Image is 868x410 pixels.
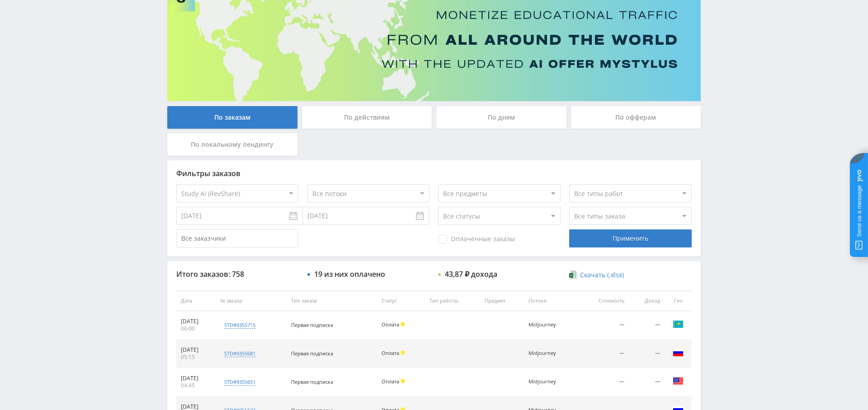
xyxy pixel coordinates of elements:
[425,291,480,311] th: Тип работы
[673,376,684,387] img: usa.png
[176,169,692,177] div: Фильтры заказов
[181,354,211,361] div: 05:15
[524,291,578,311] th: Потоки
[181,318,211,325] div: [DATE]
[629,291,665,311] th: Доход
[569,229,691,247] div: Применить
[528,350,569,356] div: Midjourney
[382,349,399,356] span: Оплата
[314,270,385,278] div: 19 из них оплачено
[291,321,333,328] span: Первая подписка
[629,368,665,396] td: —
[291,350,333,357] span: Первая подписка
[181,325,211,332] div: 06:00
[167,133,297,156] div: По локальному лендингу
[580,271,624,279] span: Скачать (.xlsx)
[577,291,628,311] th: Стоимость
[181,382,211,389] div: 04:45
[216,291,287,311] th: № заказа
[436,106,566,129] div: По дням
[287,291,377,311] th: Тип заказа
[577,340,628,368] td: —
[167,106,297,129] div: По заказам
[673,319,684,330] img: kaz.png
[401,350,405,355] span: Холд
[176,270,298,278] div: Итого заказов: 758
[401,322,405,326] span: Холд
[401,379,405,383] span: Холд
[569,270,577,279] img: xlsx
[571,106,701,129] div: По офферам
[577,311,628,340] td: —
[382,378,399,385] span: Оплата
[377,291,425,311] th: Статус
[302,106,432,129] div: По действиям
[445,270,497,278] div: 43,87 ₽ дохода
[224,350,255,357] div: std#9355681
[224,378,255,386] div: std#9355651
[438,235,515,244] span: Оплаченные заказы
[176,291,216,311] th: Дата
[291,378,333,385] span: Первая подписка
[181,375,211,382] div: [DATE]
[176,229,298,247] input: Все заказчики
[569,270,623,280] a: Скачать (.xlsx)
[629,311,665,340] td: —
[577,368,628,396] td: —
[665,291,692,311] th: Гео
[629,340,665,368] td: —
[528,379,569,385] div: Midjourney
[382,321,399,328] span: Оплата
[673,347,684,358] img: rus.png
[480,291,524,311] th: Предмет
[528,322,569,328] div: Midjourney
[224,321,255,329] div: std#9355715
[181,346,211,354] div: [DATE]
